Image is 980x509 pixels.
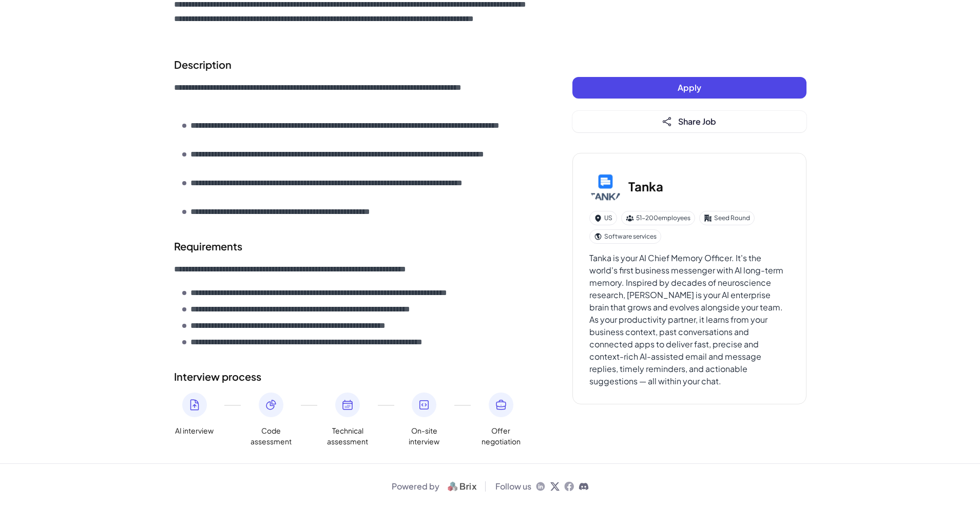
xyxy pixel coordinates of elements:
h2: Description [174,57,531,72]
button: Share Job [572,111,806,132]
span: On-site interview [403,425,445,447]
h2: Requirements [174,239,531,254]
span: Code assessment [251,425,292,447]
span: Offer negotiation [481,425,522,447]
button: Apply [572,77,806,99]
span: AI interview [175,425,214,436]
div: Software services [589,229,661,244]
span: Technical assessment [327,425,368,447]
img: logo [444,480,481,493]
div: US [589,211,617,225]
h2: Interview process [174,369,531,384]
div: 51-200 employees [621,211,695,225]
div: Tanka is your AI Chief Memory Officer. It's the world's first business messenger with AI long-ter... [589,252,790,387]
img: Ta [589,170,622,203]
h3: Tanka [628,177,663,195]
span: Apply [678,82,701,93]
span: Follow us [495,480,531,493]
span: Share Job [678,116,716,127]
span: Powered by [392,480,439,493]
div: Seed Round [699,211,755,225]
